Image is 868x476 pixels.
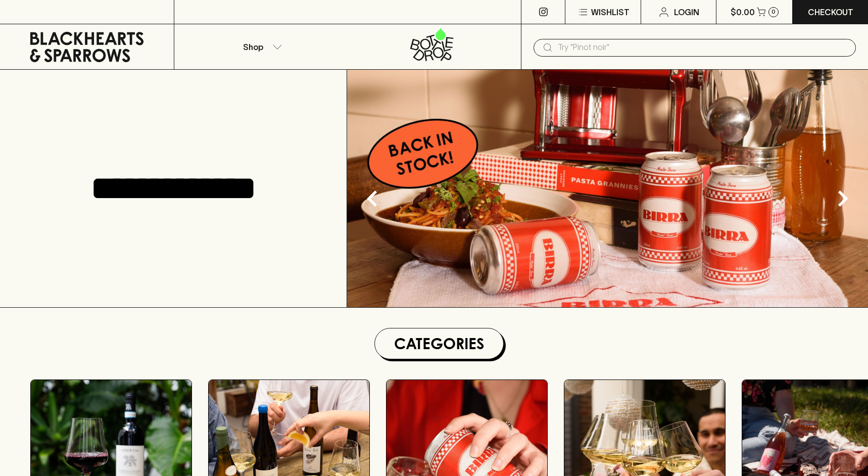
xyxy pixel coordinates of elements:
img: optimise [347,70,868,307]
p: ⠀ [174,6,183,18]
button: Next [823,178,863,219]
p: Checkout [808,6,853,18]
input: Try "Pinot noir" [558,39,848,56]
p: 0 [771,9,776,15]
p: Shop [243,41,263,53]
button: Previous [352,178,393,219]
p: Login [674,6,699,18]
p: $0.00 [731,6,755,18]
button: Shop [174,24,348,69]
p: Wishlist [591,6,630,18]
h1: Categories [379,332,499,355]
